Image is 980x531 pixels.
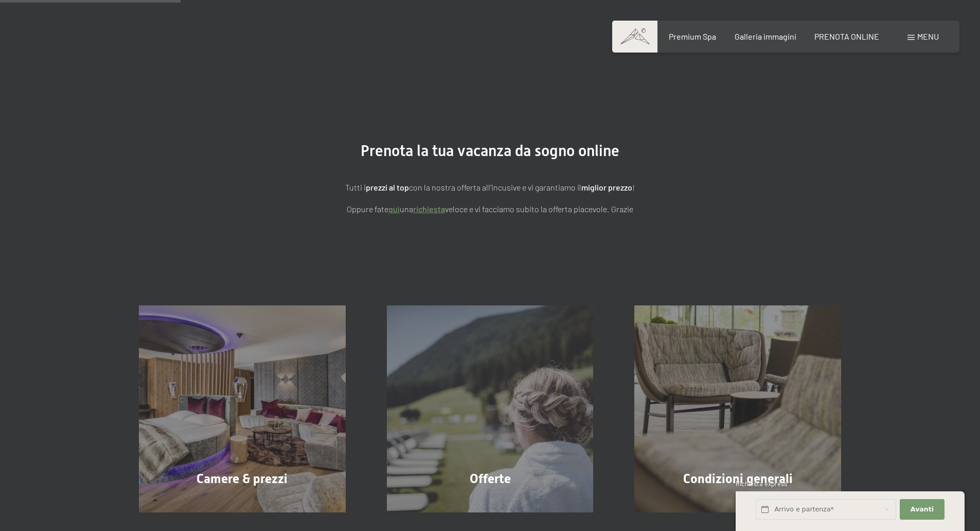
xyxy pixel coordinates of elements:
p: Tutti i con la nostra offerta all'incusive e vi garantiamo il ! [233,181,747,194]
a: Vacanze in Trentino Alto Adige all'Hotel Schwarzenstein Offerte [366,305,614,512]
strong: miglior prezzo [581,182,632,192]
a: PRENOTA ONLINE [814,31,879,41]
a: Premium Spa [669,31,716,41]
a: richiesta [413,204,445,214]
span: Menu [917,31,939,41]
span: Condizioni generali [683,471,793,486]
a: quì [388,204,400,214]
span: Richiesta express [736,479,787,488]
a: Vacanze in Trentino Alto Adige all'Hotel Schwarzenstein Condizioni generali [614,305,862,512]
span: Prenota la tua vacanza da sogno online [361,142,619,160]
button: Avanti [900,499,944,520]
strong: prezzi al top [366,182,409,192]
span: Avanti [911,505,934,514]
p: Oppure fate una veloce e vi facciamo subito la offerta piacevole. Grazie [233,202,747,216]
span: Offerte [470,471,511,486]
a: Galleria immagini [735,31,796,41]
a: Vacanze in Trentino Alto Adige all'Hotel Schwarzenstein Camere & prezzi [118,305,366,512]
span: Camere & prezzi [197,471,288,486]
